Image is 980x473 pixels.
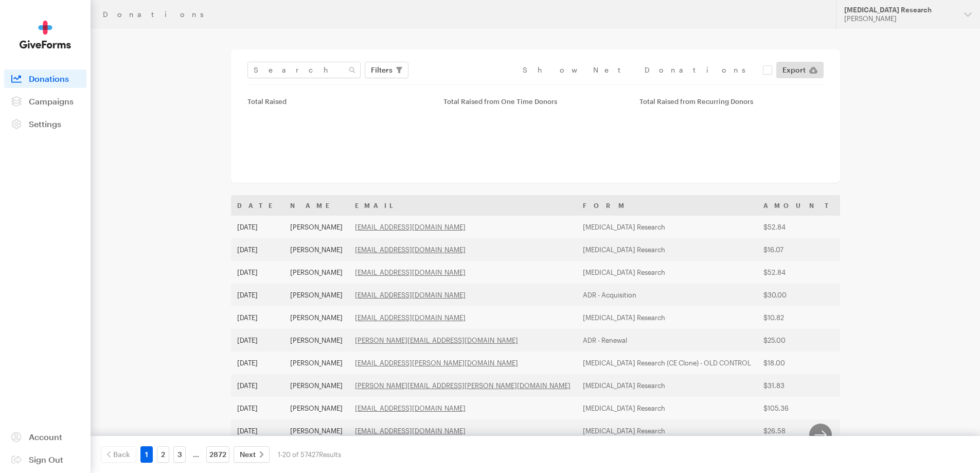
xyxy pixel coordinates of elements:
td: [MEDICAL_DATA] Research [577,397,757,419]
td: $52.84 [757,261,841,284]
a: 2872 [206,446,229,463]
td: [PERSON_NAME] [284,374,349,397]
td: [MEDICAL_DATA] Research [577,238,757,261]
img: GiveForms [20,21,71,49]
span: Settings [29,119,61,129]
td: [PERSON_NAME] [284,329,349,352]
td: [PERSON_NAME] [284,397,349,419]
div: Total Raised from Recurring Donors [639,97,823,106]
a: Export [776,62,824,78]
span: Next [240,448,256,461]
td: [PERSON_NAME] [284,238,349,261]
a: Account [4,428,86,446]
td: [DATE] [231,284,284,306]
span: Campaigns [29,96,74,106]
div: [PERSON_NAME] [844,14,956,23]
td: [DATE] [231,238,284,261]
td: $18.00 [757,352,841,374]
a: [PERSON_NAME][EMAIL_ADDRESS][PERSON_NAME][DOMAIN_NAME] [355,381,571,390]
a: Settings [4,115,86,133]
a: Next [234,446,270,463]
td: $30.00 [757,284,841,306]
div: Total Raised [247,97,431,106]
a: [EMAIL_ADDRESS][PERSON_NAME][DOMAIN_NAME] [355,359,518,367]
td: [MEDICAL_DATA] Research [577,216,757,238]
td: ADR - Acquisition [577,284,757,306]
th: Name [284,195,349,216]
input: Search Name & Email [247,62,361,78]
span: Sign Out [29,454,63,464]
td: [MEDICAL_DATA] Research (CE Clone) - OLD CONTROL [577,352,757,374]
td: [MEDICAL_DATA] Research [577,306,757,329]
a: 2 [157,446,169,463]
td: [DATE] [231,374,284,397]
td: [DATE] [231,352,284,374]
th: Date [231,195,284,216]
td: $31.83 [757,374,841,397]
td: [PERSON_NAME] [284,216,349,238]
a: [EMAIL_ADDRESS][DOMAIN_NAME] [355,404,466,412]
a: Donations [4,69,86,88]
td: [DATE] [231,261,284,284]
td: [PERSON_NAME] [284,284,349,306]
div: Total Raised from One Time Donors [443,97,627,106]
td: [DATE] [231,216,284,238]
td: $52.84 [757,216,841,238]
td: $10.82 [757,306,841,329]
a: [EMAIL_ADDRESS][DOMAIN_NAME] [355,291,466,299]
td: [MEDICAL_DATA] Research [577,419,757,442]
div: [MEDICAL_DATA] Research [844,6,956,14]
td: [DATE] [231,329,284,352]
td: [DATE] [231,306,284,329]
td: [PERSON_NAME] [284,352,349,374]
td: $26.58 [757,419,841,442]
td: ADR - Renewal [577,329,757,352]
span: Export [782,64,806,76]
span: Results [319,450,341,459]
a: 3 [173,446,186,463]
td: [PERSON_NAME] [284,261,349,284]
a: Sign Out [4,450,86,469]
td: $105.36 [757,397,841,419]
a: [EMAIL_ADDRESS][DOMAIN_NAME] [355,246,466,254]
td: [PERSON_NAME] [284,306,349,329]
button: Filters [365,62,408,78]
a: [PERSON_NAME][EMAIL_ADDRESS][DOMAIN_NAME] [355,336,518,344]
td: [MEDICAL_DATA] Research [577,374,757,397]
td: [MEDICAL_DATA] Research [577,261,757,284]
span: Donations [29,74,69,83]
td: [DATE] [231,419,284,442]
td: [DATE] [231,397,284,419]
a: [EMAIL_ADDRESS][DOMAIN_NAME] [355,313,466,322]
td: $16.07 [757,238,841,261]
a: [EMAIL_ADDRESS][DOMAIN_NAME] [355,268,466,276]
th: Form [577,195,757,216]
td: [PERSON_NAME] [284,419,349,442]
span: Filters [371,64,393,76]
a: [EMAIL_ADDRESS][DOMAIN_NAME] [355,223,466,231]
th: Email [349,195,577,216]
div: 1-20 of 57427 [278,446,341,463]
td: $25.00 [757,329,841,352]
a: [EMAIL_ADDRESS][DOMAIN_NAME] [355,427,466,435]
a: Campaigns [4,92,86,111]
th: Amount [757,195,841,216]
span: Account [29,432,62,442]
